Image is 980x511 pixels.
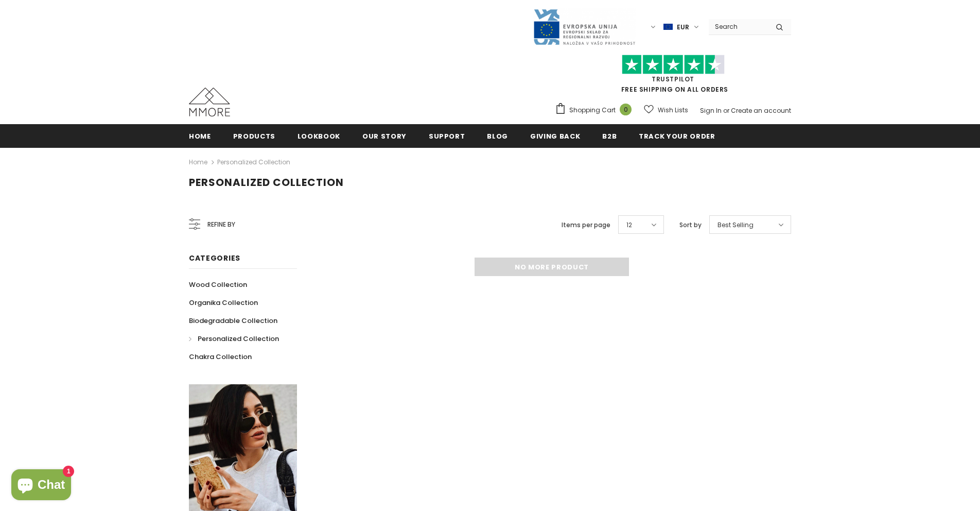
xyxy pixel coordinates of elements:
a: Wood Collection [189,276,247,294]
span: support [429,131,465,141]
label: Sort by [679,220,702,230]
a: Wish Lists [644,101,688,119]
span: Products [233,131,275,141]
a: Organika Collection [189,294,258,312]
a: Personalized Collection [217,158,290,166]
span: Best Selling [717,220,754,230]
a: Shopping Cart 0 [555,103,637,118]
span: Giving back [530,131,580,141]
img: Trust Pilot Stars [622,55,725,75]
span: Personalized Collection [198,334,279,344]
span: Lookbook [297,131,340,141]
a: Blog [487,124,508,147]
a: Products [233,124,275,147]
label: Items per page [562,220,610,230]
span: Refine by [207,219,235,230]
a: Chakra Collection [189,348,252,366]
a: Home [189,124,211,147]
a: Sign In [700,106,722,115]
span: B2B [602,131,617,141]
span: Wish Lists [658,105,688,115]
a: Trustpilot [652,75,694,83]
span: 12 [626,220,632,230]
span: or [723,106,729,115]
span: Shopping Cart [569,105,616,115]
span: EUR [677,22,689,32]
a: Our Story [362,124,407,147]
a: B2B [602,124,617,147]
span: Personalized Collection [189,175,344,190]
span: 0 [620,104,632,115]
img: Javni Razpis [533,8,636,46]
a: Track your order [639,124,715,147]
a: Personalized Collection [189,330,279,348]
a: Giving back [530,124,580,147]
span: Wood Collection [189,280,247,289]
input: Search Site [709,19,768,34]
span: Organika Collection [189,298,258,308]
a: Home [189,156,207,168]
span: Our Story [362,131,407,141]
span: Categories [189,253,240,263]
a: support [429,124,465,147]
a: Javni Razpis [533,22,636,31]
span: Biodegradable Collection [189,316,277,326]
span: Chakra Collection [189,352,252,362]
img: MMORE Cases [189,88,230,116]
span: Blog [487,131,508,141]
a: Create an account [731,106,791,115]
a: Lookbook [297,124,340,147]
span: FREE SHIPPING ON ALL ORDERS [555,59,791,94]
span: Track your order [639,131,715,141]
span: Home [189,131,211,141]
inbox-online-store-chat: Shopify online store chat [8,469,74,503]
a: Biodegradable Collection [189,312,277,330]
